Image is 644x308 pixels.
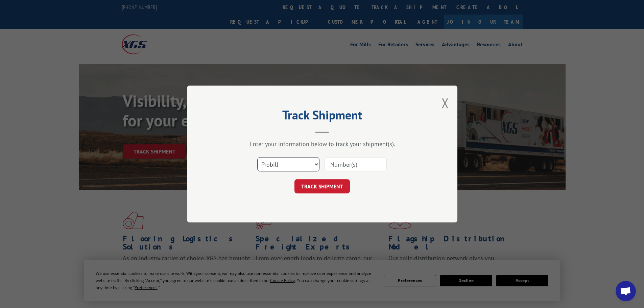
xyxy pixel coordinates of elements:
[442,94,449,112] button: Close modal
[325,157,387,171] input: Number(s)
[221,140,424,148] div: Enter your information below to track your shipment(s).
[616,281,636,301] div: Open chat
[221,110,424,123] h2: Track Shipment
[294,179,350,193] button: TRACK SHIPMENT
